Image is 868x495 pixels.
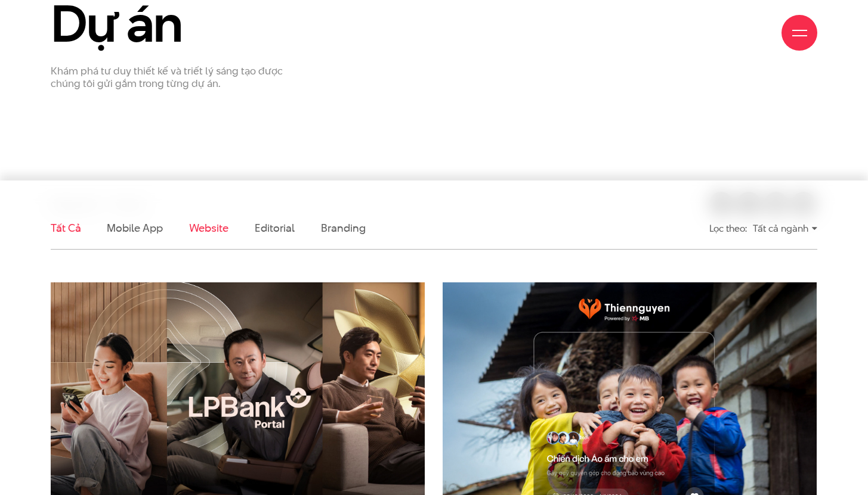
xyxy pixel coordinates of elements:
[107,220,162,235] a: Mobile app
[753,218,817,239] div: Tất cả ngành
[189,220,228,235] a: Website
[255,220,295,235] a: Editorial
[321,220,365,235] a: Branding
[709,218,747,239] div: Lọc theo:
[51,65,294,90] p: Khám phá tư duy thiết kế và triết lý sáng tạo được chúng tôi gửi gắm trong từng dự án.
[51,220,81,235] a: Tất cả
